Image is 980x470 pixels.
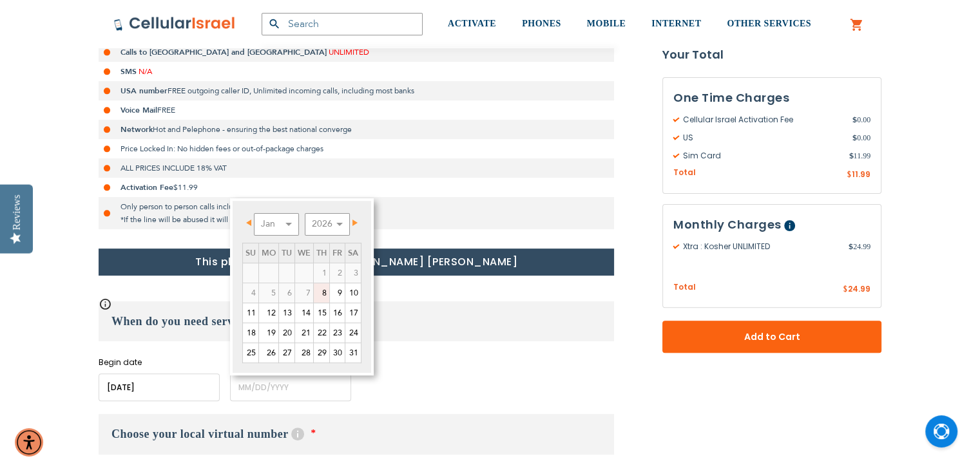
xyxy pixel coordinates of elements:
[330,343,345,362] a: 30
[295,303,313,323] a: 14
[295,343,313,362] a: 28
[673,150,849,162] span: Sim Card
[168,86,414,96] span: FREE outgoing caller ID, Unlimited incoming calls, including most banks
[243,283,258,303] span: 4
[314,303,329,323] a: 15
[705,330,839,344] span: Add to Cart
[849,150,853,162] span: $
[120,86,168,96] strong: USA number
[262,13,423,35] input: Search
[259,343,278,362] a: 26
[295,323,313,343] a: 21
[120,47,327,57] strong: Calls to [GEOGRAPHIC_DATA] and [GEOGRAPHIC_DATA]
[848,283,870,294] span: 24.99
[673,167,696,179] span: Total
[330,283,345,303] a: 9
[329,47,369,57] span: UNLIMITED
[99,158,614,178] li: ALL PRICES INCLUDE 18% VAT
[849,241,853,252] span: $
[843,284,848,296] span: $
[662,45,881,64] strong: Your Total
[279,343,294,362] a: 27
[651,19,701,28] span: INTERNET
[295,283,313,303] span: 7
[852,114,870,126] span: 0.00
[99,139,614,158] li: Price Locked In: No hidden fees or out-of-package charges
[99,301,614,341] h3: When do you need service?
[120,105,157,115] strong: Voice Mail
[291,428,304,440] span: Help
[784,220,795,231] span: Help
[99,373,220,401] input: MM/DD/YYYY
[673,88,870,108] h3: One Time Charges
[673,281,696,294] span: Total
[847,169,852,181] span: $
[344,215,360,231] a: Next
[279,283,294,303] span: 6
[852,169,870,180] span: 11.99
[849,241,870,252] span: 24.99
[673,132,852,144] span: US
[314,283,329,303] a: 8
[153,124,352,135] span: Hot and Pelephone - ensuring the best national converge
[673,216,782,232] span: Monthly Charges
[157,105,175,115] span: FREE
[259,323,278,343] a: 19
[139,66,152,77] span: N/A
[11,194,23,230] div: Reviews
[314,343,329,362] a: 29
[662,321,881,353] button: Add to Cart
[120,182,173,193] strong: Activation Fee
[587,19,626,28] span: MOBILE
[99,249,614,276] h1: This plan is approved by [PERSON_NAME] [PERSON_NAME]
[254,213,299,236] select: Select month
[345,283,361,303] a: 10
[330,303,345,323] a: 16
[352,220,358,226] span: Next
[852,114,857,126] span: $
[314,323,329,343] a: 22
[522,19,561,28] span: PHONES
[113,16,236,32] img: Cellular Israel Logo
[279,323,294,343] a: 20
[849,150,870,162] span: 11.99
[852,132,857,144] span: $
[852,132,870,144] span: 0.00
[345,323,361,343] a: 24
[259,303,278,323] a: 12
[279,303,294,323] a: 13
[242,283,258,303] td: minimum 5 days rental Or minimum 4 months on Long term plans
[259,283,278,303] span: 5
[727,19,811,28] span: OTHER SERVICES
[230,373,351,401] input: MM/DD/YYYY
[345,343,361,362] a: 31
[258,283,278,303] td: minimum 5 days rental Or minimum 4 months on Long term plans
[120,66,137,77] strong: SMS
[330,323,345,343] a: 23
[345,303,361,323] a: 17
[243,343,258,362] a: 25
[99,357,220,368] label: Begin date
[246,220,251,226] span: Prev
[111,428,288,440] span: Choose your local virtual number
[305,213,350,236] select: Select year
[99,197,614,229] li: Only person to person calls included [not including hot lines] *If the line will be abused it wil...
[243,303,258,323] a: 11
[673,114,852,126] span: Cellular Israel Activation Fee
[173,182,198,193] span: $11.99
[243,323,258,343] a: 18
[279,283,295,303] td: minimum 5 days rental Or minimum 4 months on Long term plans
[295,283,314,303] td: minimum 5 days rental Or minimum 4 months on Long term plans
[15,428,43,456] div: Accessibility Menu
[673,241,849,252] span: Xtra : Kosher UNLIMITED
[120,124,153,135] strong: Network
[244,215,260,231] a: Prev
[448,19,496,28] span: ACTIVATE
